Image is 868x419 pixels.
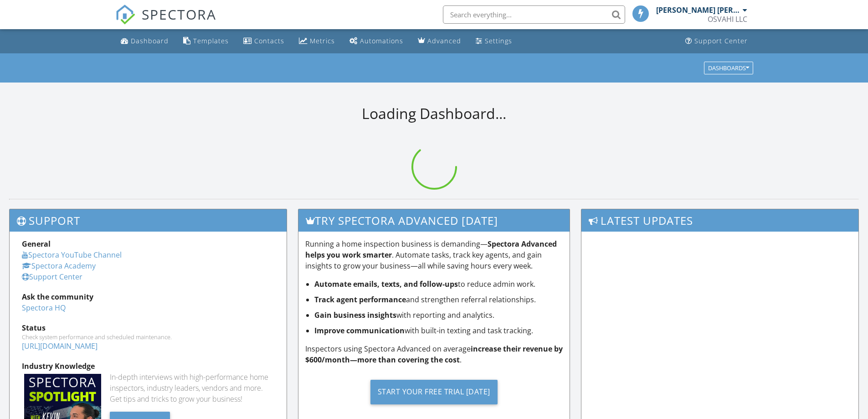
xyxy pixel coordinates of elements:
[314,279,458,289] strong: Automate emails, texts, and follow-ups
[131,36,169,45] div: Dashboard
[115,5,135,25] img: The Best Home Inspection Software - Spectora
[180,33,232,50] a: Templates
[360,36,403,45] div: Automations
[117,33,172,50] a: Dashboard
[298,209,570,232] h3: Try spectora advanced [DATE]
[193,36,229,45] div: Templates
[656,5,740,15] div: [PERSON_NAME] [PERSON_NAME]
[305,372,563,411] a: Start Your Free Trial [DATE]
[414,33,465,50] a: Advanced
[581,209,858,232] h3: Latest Updates
[22,333,274,341] div: Check system performance and scheduled maintenance.
[314,310,563,321] li: with reporting and analytics.
[708,65,749,71] div: Dashboards
[305,344,563,365] strong: increase their revenue by $600/month—more than covering the cost
[310,36,335,45] div: Metrics
[305,238,563,271] p: Running a home inspection business is demanding— . Automate tasks, track key agents, and gain ins...
[22,341,98,351] a: [URL][DOMAIN_NAME]
[682,33,751,50] a: Support Center
[370,380,498,404] div: Start Your Free Trial [DATE]
[305,343,563,365] p: Inspectors using Spectora Advanced on average .
[22,303,66,313] a: Spectora HQ
[22,291,274,302] div: Ask the community
[314,295,406,305] strong: Track agent performance
[305,239,557,260] strong: Spectora Advanced helps you work smarter
[485,36,512,45] div: Settings
[314,326,405,336] strong: Improve communication
[22,272,82,282] a: Support Center
[443,5,625,24] input: Search everything...
[314,294,563,305] li: and strengthen referral relationships.
[22,322,274,333] div: Status
[254,36,284,45] div: Contacts
[314,310,396,320] strong: Gain business insights
[110,372,274,404] div: In-depth interviews with high-performance home inspectors, industry leaders, vendors and more. Ge...
[694,36,748,45] div: Support Center
[314,325,563,336] li: with built-in texting and task tracking.
[22,239,51,249] strong: General
[708,15,747,24] div: OSVAHI LLC
[240,33,288,50] a: Contacts
[22,261,96,271] a: Spectora Academy
[314,279,563,290] li: to reduce admin work.
[22,250,122,260] a: Spectora YouTube Channel
[115,12,216,31] a: SPECTORA
[295,33,339,50] a: Metrics
[346,33,407,50] a: Automations (Basic)
[704,62,753,74] button: Dashboards
[10,209,287,232] h3: Support
[427,36,461,45] div: Advanced
[142,5,216,24] span: SPECTORA
[22,361,274,372] div: Industry Knowledge
[472,33,516,50] a: Settings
